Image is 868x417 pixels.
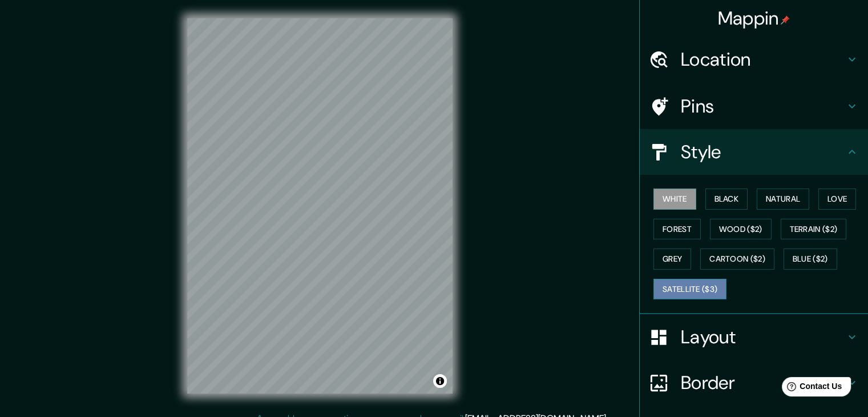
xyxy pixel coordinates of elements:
[640,83,868,129] div: Pins
[718,7,790,30] h4: Mappin
[757,189,809,210] button: Natural
[681,326,845,348] h4: Layout
[710,219,772,240] button: Wood ($2)
[681,48,845,71] h4: Location
[653,248,691,270] button: Grey
[640,37,868,82] div: Location
[781,219,847,240] button: Terrain ($2)
[681,141,845,163] h4: Style
[640,314,868,360] div: Layout
[640,360,868,406] div: Border
[640,129,868,175] div: Style
[818,189,856,210] button: Love
[681,371,845,394] h4: Border
[784,248,837,270] button: Blue ($2)
[433,374,447,388] button: Toggle attribution
[187,18,453,394] canvas: Map
[681,95,845,118] h4: Pins
[700,248,774,270] button: Cartoon ($2)
[653,219,701,240] button: Forest
[653,279,726,300] button: Satellite ($3)
[766,372,855,404] iframe: Help widget launcher
[781,15,790,25] img: pin-icon.png
[705,189,748,210] button: Black
[653,189,696,210] button: White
